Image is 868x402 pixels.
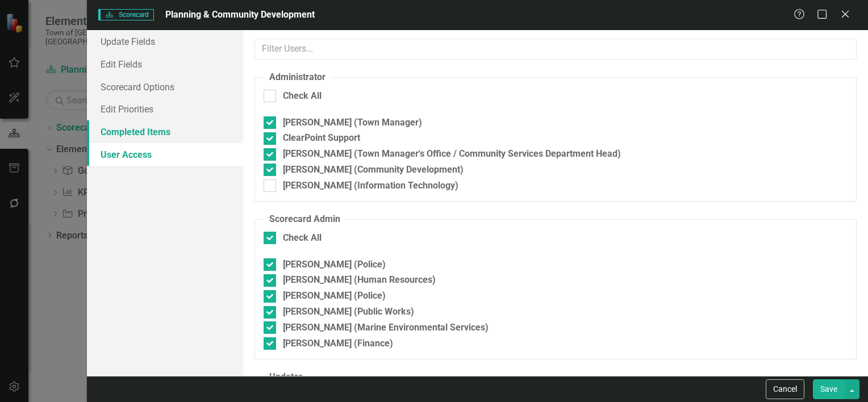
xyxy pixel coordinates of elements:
div: [PERSON_NAME] (Human Resources) [283,274,436,287]
a: User Access [87,143,243,166]
button: Save [813,379,845,399]
div: Check All [283,90,322,103]
input: Filter Users... [254,39,857,60]
div: [PERSON_NAME] (Town Manager) [283,116,422,129]
span: Scorecard [98,9,154,20]
button: Cancel [766,379,804,399]
div: [PERSON_NAME] (Information Technology) [283,179,458,192]
div: [PERSON_NAME] (Town Manager's Office / Community Services Department Head) [283,148,621,161]
div: [PERSON_NAME] (Community Development) [283,164,464,177]
div: [PERSON_NAME] (Police) [283,258,386,271]
a: Update Fields [87,30,243,53]
legend: Updater [264,371,308,384]
div: [PERSON_NAME] (Finance) [283,337,393,350]
legend: Administrator [264,71,331,84]
a: Edit Priorities [87,98,243,120]
span: Planning & Community Development [165,9,315,20]
div: [PERSON_NAME] (Public Works) [283,305,414,319]
a: Completed Items [87,120,243,143]
legend: Scorecard Admin [264,213,346,226]
a: Edit Fields [87,53,243,76]
div: Check All [283,232,322,245]
div: [PERSON_NAME] (Marine Environmental Services) [283,321,489,334]
div: [PERSON_NAME] (Police) [283,290,386,303]
div: ClearPoint Support [283,132,360,145]
a: Scorecard Options [87,76,243,98]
